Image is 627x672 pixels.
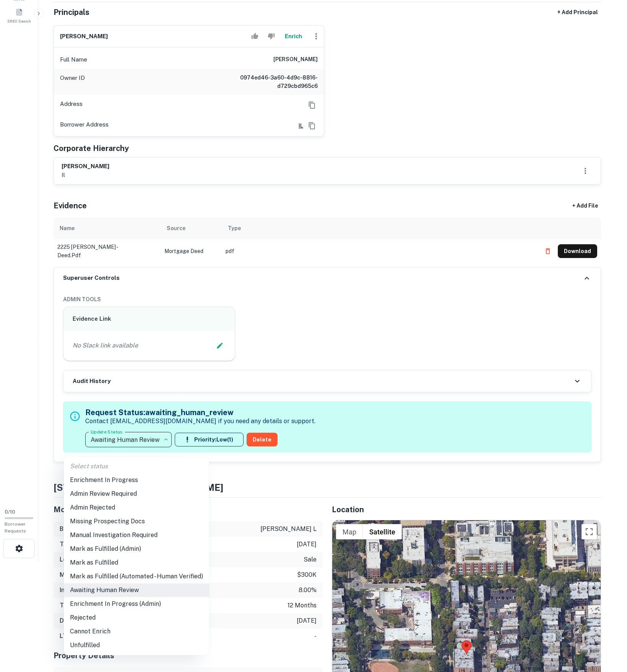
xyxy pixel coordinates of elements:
li: Rejected [64,611,209,625]
li: Enrichment In Progress [64,473,209,487]
li: Mark as Fulfilled (Admin) [64,542,209,556]
li: Mark as Fulfilled (Automated - Human Verified) [64,570,209,583]
li: Admin Rejected [64,501,209,515]
li: Admin Review Required [64,487,209,501]
li: Manual Investigation Required [64,528,209,542]
iframe: Chat Widget [589,611,627,648]
li: Enrichment In Progress (Admin) [64,597,209,611]
li: Cannot Enrich [64,625,209,638]
li: Mark as Fulfilled [64,556,209,570]
li: Awaiting Human Review [64,583,209,597]
li: Missing Prospecting Docs [64,515,209,528]
li: Unfulfilled [64,638,209,652]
